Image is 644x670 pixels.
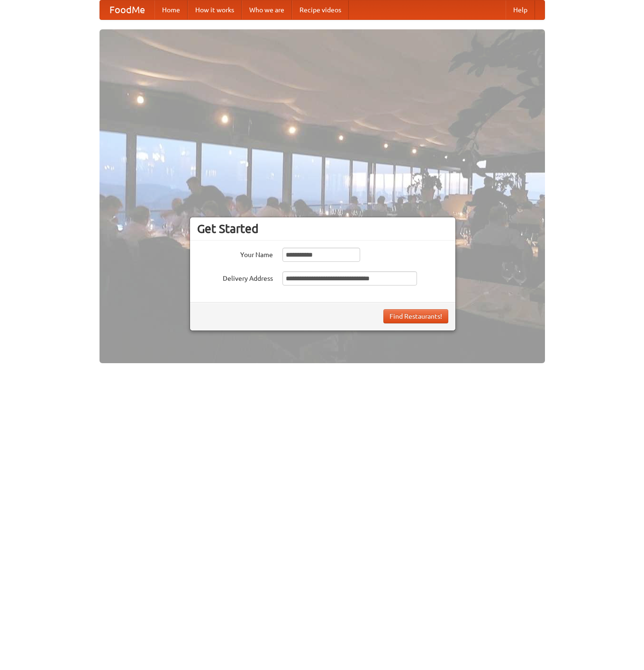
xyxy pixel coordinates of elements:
a: Home [154,0,188,19]
a: How it works [188,0,242,19]
button: Find Restaurants! [383,309,448,323]
a: Recipe videos [292,0,349,19]
label: Delivery Address [197,271,273,283]
label: Your Name [197,248,273,259]
h3: Get Started [197,222,448,236]
a: FoodMe [100,0,154,19]
a: Help [506,0,535,19]
a: Who we are [242,0,292,19]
